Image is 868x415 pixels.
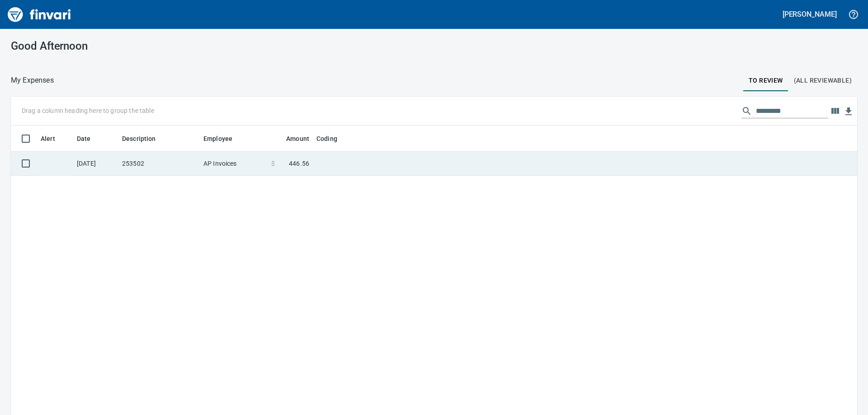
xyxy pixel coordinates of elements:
span: Description [122,133,156,144]
span: $ [271,159,275,168]
span: Amount [286,133,309,144]
td: AP Invoices [200,152,268,176]
span: 446.56 [289,159,309,168]
span: Coding [316,133,337,144]
span: Amount [274,133,309,144]
h3: Good Afternoon [11,40,278,52]
span: Date [77,133,91,144]
td: [DATE] [73,152,118,176]
p: My Expenses [11,75,54,86]
button: [PERSON_NAME] [780,7,839,21]
p: Drag a column heading here to group the table [22,106,154,115]
nav: breadcrumb [11,75,54,86]
span: Employee [203,133,232,144]
span: To Review [749,75,783,86]
span: Employee [203,133,244,144]
span: Alert [41,133,67,144]
span: Alert [41,133,55,144]
button: Download Table [842,105,855,118]
span: Coding [316,133,349,144]
span: Date [77,133,103,144]
span: (All Reviewable) [794,75,852,86]
button: Choose columns to display [828,104,842,118]
h5: [PERSON_NAME] [783,9,837,19]
td: 253502 [118,152,200,176]
img: Finvari [5,4,73,25]
span: Description [122,133,168,144]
